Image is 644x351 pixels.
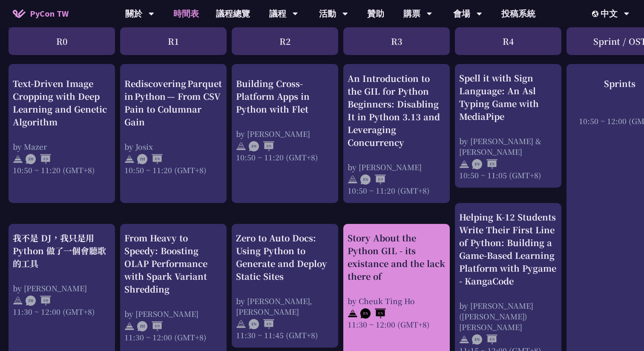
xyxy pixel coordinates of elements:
[348,296,446,306] div: by Cheuk Ting Ho
[459,170,557,180] div: 10:50 ~ 11:05 (GMT+8)
[124,232,222,296] div: From Heavy to Speedy: Boosting OLAP Performance with Spark Variant Shredding
[9,27,115,55] div: R0
[13,164,111,175] div: 10:50 ~ 11:20 (GMT+8)
[459,334,469,345] img: svg+xml;base64,PHN2ZyB4bWxucz0iaHR0cDovL3d3dy53My5vcmcvMjAwMC9zdmciIHdpZHRoPSIyNCIgaGVpZ2h0PSIyNC...
[249,319,274,329] img: ENEN.5a408d1.svg
[124,72,222,196] a: Rediscovering Parquet in Python — From CSV Pain to Columnar Gain by Josix 10:50 ~ 11:20 (GMT+8)
[13,283,111,293] div: by [PERSON_NAME]
[249,141,274,151] img: ENEN.5a408d1.svg
[13,72,111,196] a: Text-Driven Image Cropping with Deep Learning and Genetic Algorithm by Mazer 10:50 ~ 11:20 (GMT+8)
[236,296,334,317] div: by [PERSON_NAME], [PERSON_NAME]
[236,77,334,115] div: Building Cross-Platform Apps in Python with Flet
[459,136,557,157] div: by [PERSON_NAME] & [PERSON_NAME]
[236,128,334,139] div: by [PERSON_NAME]
[124,164,222,175] div: 10:50 ~ 11:20 (GMT+8)
[13,232,111,270] div: 我不是 DJ，我只是用 Python 做了一個會聽歌的工具
[348,174,358,185] img: svg+xml;base64,PHN2ZyB4bWxucz0iaHR0cDovL3d3dy53My5vcmcvMjAwMC9zdmciIHdpZHRoPSIyNCIgaGVpZ2h0PSIyNC...
[459,72,557,180] a: Spell it with Sign Language: An Asl Typing Game with MediaPipe by [PERSON_NAME] & [PERSON_NAME] 1...
[124,321,135,331] img: svg+xml;base64,PHN2ZyB4bWxucz0iaHR0cDovL3d3dy53My5vcmcvMjAwMC9zdmciIHdpZHRoPSIyNCIgaGVpZ2h0PSIyNC...
[13,296,23,306] img: svg+xml;base64,PHN2ZyB4bWxucz0iaHR0cDovL3d3dy53My5vcmcvMjAwMC9zdmciIHdpZHRoPSIyNCIgaGVpZ2h0PSIyNC...
[13,154,23,164] img: svg+xml;base64,PHN2ZyB4bWxucz0iaHR0cDovL3d3dy53My5vcmcvMjAwMC9zdmciIHdpZHRoPSIyNCIgaGVpZ2h0PSIyNC...
[124,141,222,151] div: by Josix
[360,174,386,185] img: ENEN.5a408d1.svg
[459,211,557,287] div: Helping K-12 Students Write Their First Line of Python: Building a Game-Based Learning Platform w...
[236,330,334,340] div: 11:30 ~ 11:45 (GMT+8)
[4,3,77,24] a: PyCon TW
[592,11,601,17] img: Locale Icon
[236,232,334,283] div: Zero to Auto Docs: Using Python to Generate and Deploy Static Sites
[348,72,446,196] a: An Introduction to the GIL for Python Beginners: Disabling It in Python 3.13 and Leveraging Concu...
[13,77,111,128] div: Text-Driven Image Cropping with Deep Learning and Genetic Algorithm
[236,232,334,340] a: Zero to Auto Docs: Using Python to Generate and Deploy Static Sites by [PERSON_NAME], [PERSON_NAM...
[455,27,561,55] div: R4
[236,72,334,196] a: Building Cross-Platform Apps in Python with Flet by [PERSON_NAME] 10:50 ~ 11:20 (GMT+8)
[343,27,450,55] div: R3
[459,300,557,332] div: by [PERSON_NAME] ([PERSON_NAME]) [PERSON_NAME]
[13,141,111,151] div: by Mazer
[360,308,386,319] img: ENEN.5a408d1.svg
[232,27,338,55] div: R2
[124,154,135,164] img: svg+xml;base64,PHN2ZyB4bWxucz0iaHR0cDovL3d3dy53My5vcmcvMjAwMC9zdmciIHdpZHRoPSIyNCIgaGVpZ2h0PSIyNC...
[348,308,358,319] img: svg+xml;base64,PHN2ZyB4bWxucz0iaHR0cDovL3d3dy53My5vcmcvMjAwMC9zdmciIHdpZHRoPSIyNCIgaGVpZ2h0PSIyNC...
[459,72,557,123] div: Spell it with Sign Language: An Asl Typing Game with MediaPipe
[13,9,26,18] img: Home icon of PyCon TW 2025
[120,27,227,55] div: R1
[236,141,246,151] img: svg+xml;base64,PHN2ZyB4bWxucz0iaHR0cDovL3d3dy53My5vcmcvMjAwMC9zdmciIHdpZHRoPSIyNCIgaGVpZ2h0PSIyNC...
[472,334,497,345] img: ENEN.5a408d1.svg
[124,308,222,319] div: by [PERSON_NAME]
[13,306,111,317] div: 11:30 ~ 12:00 (GMT+8)
[26,296,51,306] img: ZHZH.38617ef.svg
[348,185,446,196] div: 10:50 ~ 11:20 (GMT+8)
[348,319,446,330] div: 11:30 ~ 12:00 (GMT+8)
[26,154,51,164] img: ZHEN.371966e.svg
[137,321,163,331] img: ZHEN.371966e.svg
[236,151,334,162] div: 10:50 ~ 11:20 (GMT+8)
[348,162,446,172] div: by [PERSON_NAME]
[459,159,469,169] img: svg+xml;base64,PHN2ZyB4bWxucz0iaHR0cDovL3d3dy53My5vcmcvMjAwMC9zdmciIHdpZHRoPSIyNCIgaGVpZ2h0PSIyNC...
[137,154,163,164] img: ZHEN.371966e.svg
[348,72,446,149] div: An Introduction to the GIL for Python Beginners: Disabling It in Python 3.13 and Leveraging Concu...
[124,332,222,342] div: 11:30 ~ 12:00 (GMT+8)
[348,232,446,283] div: Story About the Python GIL - its existance and the lack there of
[124,77,222,128] div: Rediscovering Parquet in Python — From CSV Pain to Columnar Gain
[236,319,246,329] img: svg+xml;base64,PHN2ZyB4bWxucz0iaHR0cDovL3d3dy53My5vcmcvMjAwMC9zdmciIHdpZHRoPSIyNCIgaGVpZ2h0PSIyNC...
[472,159,497,169] img: ENEN.5a408d1.svg
[30,7,69,20] span: PyCon TW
